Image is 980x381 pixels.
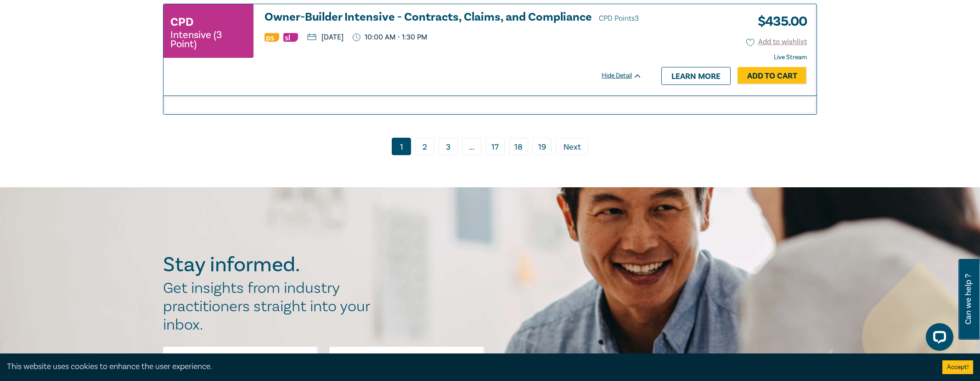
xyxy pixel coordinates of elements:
a: Learn more [661,67,731,84]
a: Add to Cart [738,67,807,84]
img: Substantive Law [283,33,298,42]
span: Can we help ? [964,264,973,334]
h3: $ 435.00 [751,11,807,32]
a: Next [556,138,588,155]
div: Hide Detail [602,71,652,80]
input: First Name* [163,347,318,369]
a: 3 [439,138,458,155]
p: 10:00 AM - 1:30 PM [353,33,427,42]
button: Add to wishlist [746,37,807,47]
h3: Owner-Builder Intensive - Contracts, Claims, and Compliance [265,11,642,25]
a: 18 [509,138,528,155]
span: CPD Points 3 [599,14,639,23]
h2: Get insights from industry practitioners straight into your inbox. [163,279,380,334]
a: Owner-Builder Intensive - Contracts, Claims, and Compliance CPD Points3 [265,11,642,25]
input: Last Name* [329,347,484,369]
img: Professional Skills [265,33,279,42]
strong: Live Stream [774,53,807,62]
span: Next [563,141,581,153]
a: 1 [392,138,411,155]
h2: Stay informed. [163,253,380,277]
h3: CPD [170,14,193,30]
span: ... [462,138,481,155]
p: [DATE] [307,34,344,41]
div: This website uses cookies to enhance the user experience. [7,361,929,373]
button: Accept cookies [942,360,973,374]
a: 17 [485,138,505,155]
iframe: LiveChat chat widget [918,319,957,358]
a: 2 [415,138,434,155]
small: Intensive (3 Point) [170,30,247,49]
a: 19 [532,138,552,155]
